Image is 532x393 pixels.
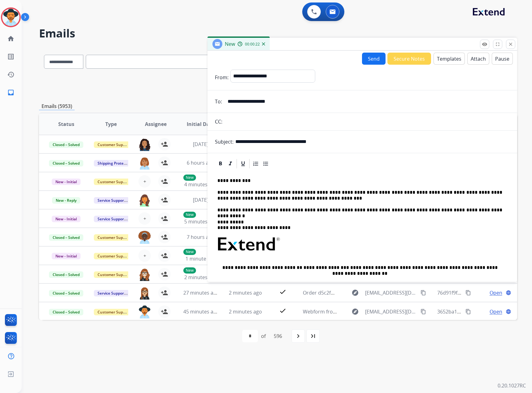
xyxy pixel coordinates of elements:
[94,216,129,222] span: Service Support
[39,102,75,110] p: Emails (5953)
[303,308,482,315] span: Webform from [PERSON_NAME][EMAIL_ADDRESS][DOMAIN_NAME] on [DATE]
[7,89,15,96] mat-icon: inbox
[351,308,359,315] mat-icon: explore
[216,159,225,168] div: Bold
[365,308,417,315] span: [EMAIL_ADDRESS][DOMAIN_NAME]
[362,53,386,65] button: Send
[105,120,117,128] span: Type
[138,194,151,207] img: agent-avatar
[183,212,196,218] p: New
[94,234,134,241] span: Customer Support
[184,274,217,281] span: 2 minutes ago
[143,178,146,185] span: +
[387,53,431,65] button: Secure Notes
[215,98,222,105] p: To:
[49,290,83,296] span: Closed – Solved
[94,290,129,296] span: Service Support
[161,233,168,241] mat-icon: person_add
[39,27,517,40] h2: Emails
[465,309,471,314] mat-icon: content_copy
[437,289,530,296] span: 76d91f9f-e395-43d5-b01b-fa7dfb90bc47
[94,271,134,278] span: Customer Support
[251,159,260,168] div: Ordered List
[495,41,500,47] mat-icon: fullscreen
[161,289,168,296] mat-icon: person_add
[7,53,15,60] mat-icon: list_alt
[138,249,151,262] button: +
[7,35,15,42] mat-icon: home
[2,9,20,26] img: avatar
[94,197,129,204] span: Service Support
[94,141,134,148] span: Customer Support
[498,382,526,389] p: 0.20.1027RC
[161,159,168,166] mat-icon: person_add
[143,215,146,222] span: +
[215,118,222,125] p: CC:
[161,215,168,222] mat-icon: person_add
[351,289,359,296] mat-icon: explore
[58,120,74,128] span: Status
[365,289,417,296] span: [EMAIL_ADDRESS][DOMAIN_NAME]
[215,74,229,81] p: From:
[421,290,426,296] mat-icon: content_copy
[161,252,168,259] mat-icon: person_add
[225,41,235,47] span: New
[138,212,151,225] button: +
[161,308,168,315] mat-icon: person_add
[279,307,286,314] mat-icon: check
[145,120,167,128] span: Assignee
[183,267,196,274] p: New
[492,53,513,65] button: Pause
[143,252,146,259] span: +
[49,309,83,315] span: Closed – Solved
[269,330,287,342] div: 596
[138,157,151,170] img: agent-avatar
[193,141,208,148] span: [DATE]
[421,309,426,314] mat-icon: content_copy
[506,290,511,296] mat-icon: language
[183,175,196,181] p: New
[183,249,196,255] p: New
[229,308,262,315] span: 2 minutes ago
[49,234,83,241] span: Closed – Solved
[309,332,317,340] mat-icon: last_page
[261,332,266,340] div: of
[7,71,15,78] mat-icon: history
[467,53,489,65] button: Attach
[490,289,502,296] span: Open
[49,271,83,278] span: Closed – Solved
[226,159,235,168] div: Italic
[138,305,151,318] img: agent-avatar
[138,231,151,244] img: agent-avatar
[52,216,81,222] span: New - Initial
[49,160,83,166] span: Closed – Solved
[238,159,248,168] div: Underline
[185,255,216,262] span: 1 minute ago
[161,270,168,278] mat-icon: person_add
[434,53,465,65] button: Templates
[94,309,134,315] span: Customer Support
[482,41,487,47] mat-icon: remove_red_eye
[508,41,513,47] mat-icon: close
[161,178,168,185] mat-icon: person_add
[138,175,151,188] button: +
[138,287,151,300] img: agent-avatar
[187,234,215,240] span: 7 hours ago
[279,288,286,296] mat-icon: check
[261,159,270,168] div: Bullet List
[184,218,217,225] span: 5 minutes ago
[215,138,233,145] p: Subject:
[183,308,219,315] span: 45 minutes ago
[187,159,215,166] span: 6 hours ago
[183,289,219,296] span: 27 minutes ago
[294,332,302,340] mat-icon: navigate_next
[245,42,260,47] span: 00:00:22
[52,253,81,259] span: New - Initial
[506,309,511,314] mat-icon: language
[49,141,83,148] span: Closed – Solved
[229,289,262,296] span: 2 minutes ago
[52,197,80,204] span: New - Reply
[465,290,471,296] mat-icon: content_copy
[94,160,136,166] span: Shipping Protection
[490,308,502,315] span: Open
